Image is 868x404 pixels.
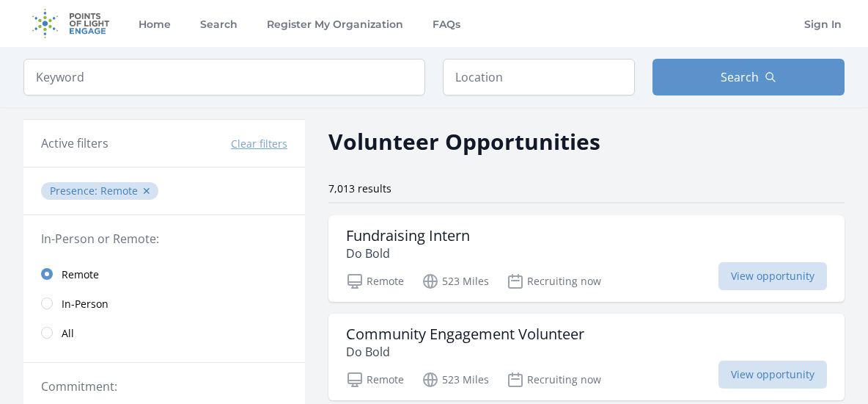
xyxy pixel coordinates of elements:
p: Recruiting now [507,371,601,389]
span: Remote [62,267,99,282]
h3: Community Engagement Volunteer [346,325,584,343]
span: View opportunity [718,361,827,389]
a: Community Engagement Volunteer Do Bold Remote 523 Miles Recruiting now View opportunity [328,314,845,400]
button: Clear filters [231,137,287,151]
a: All [23,318,305,347]
button: ✕ [142,184,151,198]
p: Recruiting now [507,273,601,290]
legend: In-Person or Remote: [41,230,287,248]
p: 523 Miles [422,371,489,389]
span: Search [721,68,759,86]
span: View opportunity [718,262,827,290]
span: 7,013 results [328,181,391,195]
a: Remote [23,259,305,289]
input: Location [443,59,635,95]
button: Search [652,59,845,95]
span: All [62,326,74,341]
a: In-Person [23,289,305,318]
h3: Fundraising Intern [346,227,470,245]
legend: Commitment: [41,378,287,395]
input: Keyword [23,59,425,95]
span: In-Person [62,297,108,311]
p: Do Bold [346,245,470,262]
span: Remote [100,184,138,198]
p: Do Bold [346,343,584,361]
h3: Active filters [41,134,108,152]
p: 523 Miles [422,273,489,290]
a: Fundraising Intern Do Bold Remote 523 Miles Recruiting now View opportunity [328,215,845,302]
p: Remote [346,371,404,389]
h2: Volunteer Opportunities [328,125,600,158]
span: Presence : [50,184,100,198]
p: Remote [346,273,404,290]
